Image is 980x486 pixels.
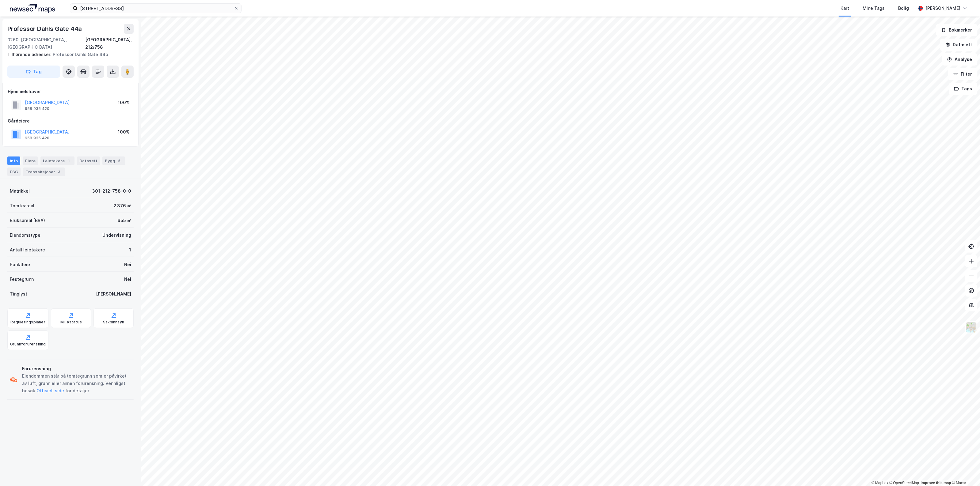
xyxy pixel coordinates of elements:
[7,52,53,57] span: Tilhørende adresser:
[129,246,131,254] div: 1
[10,246,45,254] div: Antall leietakere
[103,320,124,325] div: Saksinnsyn
[7,156,20,165] div: Info
[40,156,74,165] div: Leietakere
[22,365,131,372] div: Forurensning
[841,5,849,12] div: Kart
[10,217,45,224] div: Bruksareal (BRA)
[942,53,978,66] button: Analyse
[936,24,978,36] button: Bokmerker
[10,232,40,239] div: Eiendomstype
[966,322,977,333] img: Z
[25,106,49,111] div: 958 935 420
[92,187,131,195] div: 301-212-758-0-0
[66,158,72,164] div: 1
[10,290,27,298] div: Tinglyst
[10,261,30,268] div: Punktleie
[921,481,951,485] a: Improve this map
[116,158,123,164] div: 5
[11,320,45,325] div: Reguleringsplaner
[8,88,133,95] div: Hjemmelshaver
[940,39,978,51] button: Datasett
[949,83,978,95] button: Tags
[863,5,885,12] div: Mine Tags
[7,51,129,58] div: Professor Dahls Gate 44b
[25,136,49,141] div: 958 935 420
[113,202,131,209] div: 2 376 ㎡
[10,276,34,283] div: Festegrunn
[78,4,234,13] input: Søk på adresse, matrikkel, gårdeiere, leietakere eller personer
[7,66,60,78] button: Tag
[77,156,100,165] div: Datasett
[10,342,46,347] div: Grunnforurensning
[7,36,85,51] div: 0260, [GEOGRAPHIC_DATA], [GEOGRAPHIC_DATA]
[96,290,131,298] div: [PERSON_NAME]
[118,128,130,136] div: 100%
[56,169,63,175] div: 3
[23,168,65,176] div: Transaksjoner
[10,202,34,209] div: Tomteareal
[60,320,82,325] div: Miljøstatus
[117,217,131,224] div: 655 ㎡
[102,156,125,165] div: Bygg
[23,156,38,165] div: Eiere
[890,481,919,485] a: OpenStreetMap
[10,4,55,13] img: logo.a4113a55bc3d86da70a041830d287a7e.svg
[102,232,131,239] div: Undervisning
[898,5,909,12] div: Bolig
[85,36,134,51] div: [GEOGRAPHIC_DATA], 212/758
[124,261,131,268] div: Nei
[7,24,83,34] div: Professor Dahls Gate 44a
[949,457,980,486] iframe: Chat Widget
[925,5,960,12] div: [PERSON_NAME]
[22,372,131,394] div: Eiendommen står på tomtegrunn som er påvirket av luft, grunn eller annen forurensning. Vennligst ...
[871,481,888,485] a: Mapbox
[124,276,131,283] div: Nei
[948,68,978,80] button: Filter
[7,168,21,176] div: ESG
[8,117,133,125] div: Gårdeiere
[118,99,130,106] div: 100%
[10,187,30,195] div: Matrikkel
